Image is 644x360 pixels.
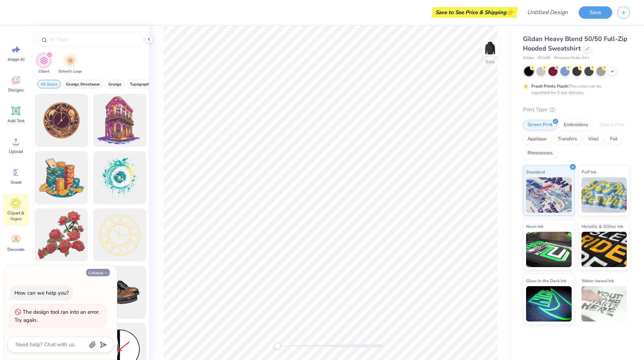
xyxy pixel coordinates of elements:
[40,57,48,65] img: Clipart Image
[526,286,572,321] img: Glow in the Dark Ink
[41,82,58,87] span: All Styles
[38,69,49,74] span: Clipart
[523,120,557,130] div: Screen Print
[526,177,572,213] img: Standard
[433,7,516,18] div: Save to See Price & Shipping
[584,134,603,144] div: Vinyl
[523,55,534,61] span: Gildan
[523,134,551,144] div: Applique
[523,148,557,159] div: Rhinestones
[9,149,23,154] span: Upload
[14,289,69,296] div: How can we help you?
[66,82,100,87] span: Grunge Streetwear
[554,55,589,61] span: Minimum Order: 24 +
[86,269,110,276] button: Collapse
[37,53,51,74] div: filter for Clipart
[66,57,74,65] img: School's Logo Image
[582,232,627,267] img: Metallic & Glitter Ink
[37,80,61,88] button: filter button
[521,5,573,19] input: Untitled Design
[523,35,627,53] span: Gildan Heavy Blend 50/50 Full-Zip Hooded Sweatshirt
[595,120,629,130] div: Digital Print
[531,83,618,96] div: This color can be expedited for 5 day delivery.
[8,57,24,62] span: Image AI
[538,55,550,61] span: # G186
[506,8,514,16] span: 👉
[130,82,151,87] span: Typography
[14,308,100,324] div: The design tool ran into an error. Try again.
[4,210,28,222] span: Clipart & logos
[582,168,596,176] span: Puff Ink
[63,80,103,88] button: filter button
[108,82,121,87] span: Grunge
[531,83,569,89] strong: Fresh Prints Flash:
[11,179,22,185] span: Greek
[582,286,627,321] img: Water based Ink
[579,6,612,19] button: Save
[582,177,627,213] img: Puff Ink
[526,223,543,230] span: Neon Ink
[8,87,24,93] span: Designs
[49,36,139,43] input: Try "Stars"
[526,232,572,267] img: Neon Ink
[7,118,24,124] span: Add Text
[483,41,497,55] img: Back
[7,247,24,252] span: Decorate
[59,53,82,74] button: filter button
[127,80,155,88] button: filter button
[105,80,125,88] button: filter button
[582,277,614,284] span: Water based Ink
[582,223,623,230] span: Metallic & Glitter Ink
[526,168,545,176] span: Standard
[559,120,593,130] div: Embroidery
[59,53,82,74] div: filter for School's Logo
[59,69,82,74] span: School's Logo
[37,53,51,74] button: filter button
[606,134,622,144] div: Foil
[274,342,281,349] div: Accessibility label
[553,134,582,144] div: Transfers
[523,106,630,114] div: Print Type
[485,59,495,65] div: Back
[526,277,566,284] span: Glow in the Dark Ink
